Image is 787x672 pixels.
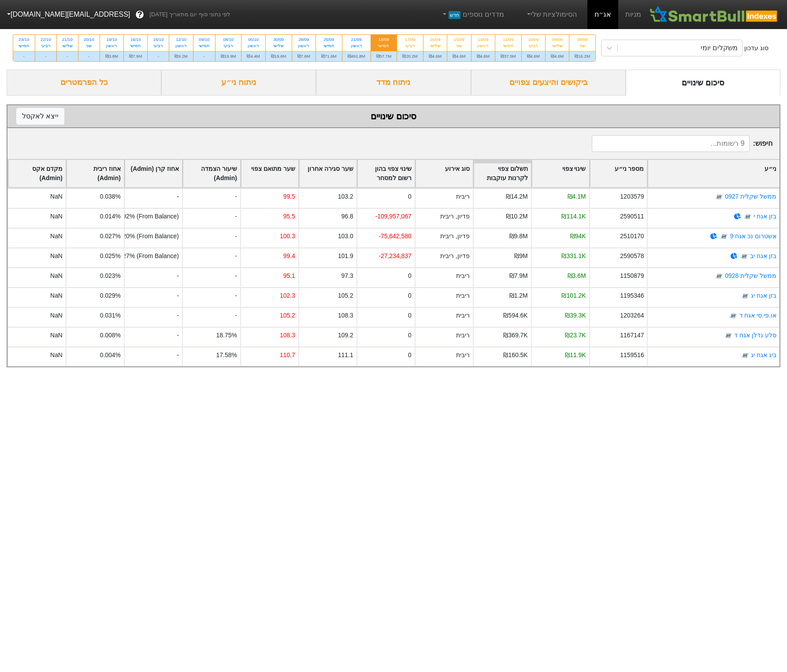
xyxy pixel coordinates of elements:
[357,160,415,187] div: Toggle SortBy
[297,43,310,49] div: ראשון
[216,331,237,340] div: 18.75%
[182,208,240,228] div: -
[501,37,516,43] div: 11/09
[7,70,161,96] div: כל הפרמטרים
[50,232,63,241] div: NaN
[148,51,169,61] div: -
[440,232,470,241] div: פדיון, ריבית
[648,160,780,187] div: Toggle SortBy
[620,232,644,241] div: 2510170
[50,251,63,261] div: NaN
[297,37,310,43] div: 28/09
[423,51,447,61] div: ₪4.6M
[342,51,371,61] div: ₪491.8M
[546,51,569,61] div: ₪4.6M
[35,51,56,61] div: -
[447,51,471,61] div: ₪4.6M
[527,43,540,49] div: רביעי
[182,287,240,307] div: -
[19,37,30,43] div: 23/10
[456,271,470,281] div: ריבית
[247,37,260,43] div: 05/10
[280,311,295,320] div: 105.2
[182,267,240,287] div: -
[477,37,490,43] div: 14/09
[648,6,780,23] img: SmartBull
[592,135,749,152] input: 9 רשומות...
[734,332,776,339] a: סלע נדלן אגח ד
[221,43,236,49] div: רביעי
[100,311,121,320] div: 0.031%
[527,37,540,43] div: 10/09
[50,311,63,320] div: NaN
[124,287,182,307] div: -
[592,135,772,152] span: חיפוש :
[741,292,750,300] img: tase link
[449,11,460,19] span: חדש
[299,160,356,187] div: Toggle SortBy
[551,43,564,49] div: שלישי
[402,43,418,49] div: רביעי
[471,70,626,96] div: ביקושים והיצעים צפויים
[506,192,528,201] div: ₪14.2M
[124,51,147,61] div: ₪7.9M
[453,43,465,49] div: שני
[408,311,412,320] div: 0
[509,291,528,300] div: ₪1.2M
[739,312,776,319] a: או.פי.סי אגח ד
[725,272,776,279] a: ממשל שקלית 0928
[348,43,365,49] div: ראשון
[720,232,728,241] img: tase link
[456,351,470,360] div: ריבית
[620,271,644,281] div: 1150879
[408,351,412,360] div: 0
[124,347,182,366] div: -
[429,43,442,49] div: שלישי
[620,192,644,201] div: 1203579
[741,351,750,360] img: tase link
[371,51,397,61] div: ₪57.7M
[456,331,470,340] div: ריבית
[50,351,63,360] div: NaN
[751,351,776,358] a: ביג אגח יג
[183,160,240,187] div: Toggle SortBy
[342,271,353,281] div: 97.3
[338,291,353,300] div: 105.2
[561,291,586,300] div: ₪101.2K
[149,10,230,19] span: לפי נתוני סוף יום מתאריך [DATE]
[376,37,392,43] div: 18/09
[221,37,236,43] div: 08/10
[474,160,531,187] div: Toggle SortBy
[701,43,738,53] div: משקלים יומי
[124,267,182,287] div: -
[50,291,63,300] div: NaN
[182,247,240,267] div: -
[342,212,353,221] div: 96.8
[509,271,528,281] div: ₪7.9M
[216,351,237,360] div: 17.58%
[575,43,590,49] div: שני
[514,251,527,261] div: ₪9M
[100,51,123,61] div: ₪3.8M
[41,37,51,43] div: 22/10
[522,6,581,23] a: הסימולציות שלי
[321,43,337,49] div: חמישי
[169,51,193,61] div: ₪9.2M
[105,232,179,241] div: 9.5%, 20% (From Balance)
[100,192,121,201] div: 0.038%
[620,251,644,261] div: 2590578
[57,51,78,61] div: -
[338,232,353,241] div: 103.0
[438,6,508,23] a: מדדים נוספיםחדש
[397,51,423,61] div: ₪20.2M
[125,160,182,187] div: Toggle SortBy
[283,251,295,261] div: 99.4
[50,212,63,221] div: NaN
[283,212,295,221] div: 95.5
[740,252,749,261] img: tase link
[271,37,286,43] div: 30/09
[182,228,240,247] div: -
[13,51,35,61] div: -
[506,212,528,221] div: ₪10.2M
[565,331,586,340] div: ₪23.7K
